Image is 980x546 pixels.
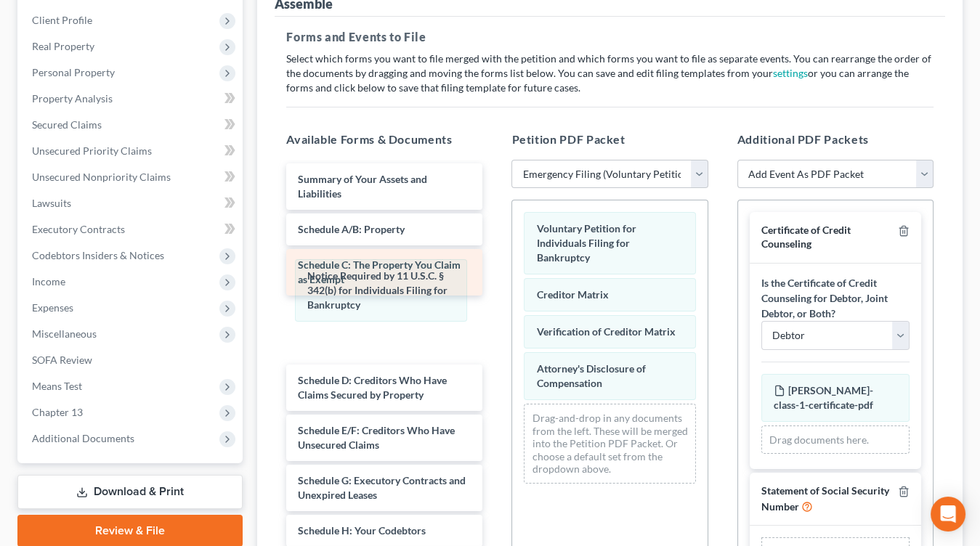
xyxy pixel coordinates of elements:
[286,28,934,46] h5: Forms and Events to File
[298,524,426,537] span: Schedule H: Your Codebtors
[307,269,448,311] span: Notice Required by 11 U.S.C. § 342(b) for Individuals Filing for Bankruptcy
[286,131,482,148] h5: Available Forms & Documents
[511,132,625,146] span: Petition PDF Packet
[32,432,134,444] span: Additional Documents
[32,380,82,392] span: Means Test
[32,197,71,209] span: Lawsuits
[32,327,97,340] span: Miscellaneous
[20,190,243,216] a: Lawsuits
[17,475,243,509] a: Download & Print
[298,258,461,285] span: Schedule C: The Property You Claim as Exempt
[536,222,636,264] span: Voluntary Petition for Individuals Filing for Bankruptcy
[32,171,171,183] span: Unsecured Nonpriority Claims
[32,301,73,314] span: Expenses
[761,224,851,250] span: Certificate of Credit Counseling
[761,425,910,455] div: Drag documents here.
[20,164,243,190] a: Unsecured Nonpriority Claims
[32,406,83,418] span: Chapter 13
[298,374,447,401] span: Schedule D: Creditors Who Have Claims Secured by Property
[761,484,889,513] span: Statement of Social Security Number
[32,92,113,105] span: Property Analysis
[32,118,102,131] span: Secured Claims
[536,288,608,301] span: Creditor Matrix
[32,40,94,52] span: Real Property
[931,497,965,531] div: Open Intercom Messenger
[773,67,808,79] a: settings
[32,354,92,366] span: SOFA Review
[737,131,934,148] h5: Additional PDF Packets
[536,325,675,338] span: Verification of Creditor Matrix
[298,223,405,235] span: Schedule A/B: Property
[20,86,243,112] a: Property Analysis
[536,362,645,389] span: Attorney's Disclosure of Compensation
[286,52,934,95] p: Select which forms you want to file merged with the petition and which forms you want to file as ...
[32,14,92,26] span: Client Profile
[20,216,243,243] a: Executory Contracts
[298,173,427,200] span: Summary of Your Assets and Liabilities
[524,404,695,484] div: Drag-and-drop in any documents from the left. These will be merged into the Petition PDF Packet. ...
[20,112,243,138] a: Secured Claims
[32,275,65,288] span: Income
[761,275,910,321] label: Is the Certificate of Credit Counseling for Debtor, Joint Debtor, or Both?
[20,138,243,164] a: Unsecured Priority Claims
[32,249,164,261] span: Codebtors Insiders & Notices
[32,223,125,235] span: Executory Contracts
[32,144,152,157] span: Unsecured Priority Claims
[298,424,455,451] span: Schedule E/F: Creditors Who Have Unsecured Claims
[32,66,115,78] span: Personal Property
[774,384,873,411] span: [PERSON_NAME]-class-1-certificate-pdf
[298,474,466,501] span: Schedule G: Executory Contracts and Unexpired Leases
[20,347,243,373] a: SOFA Review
